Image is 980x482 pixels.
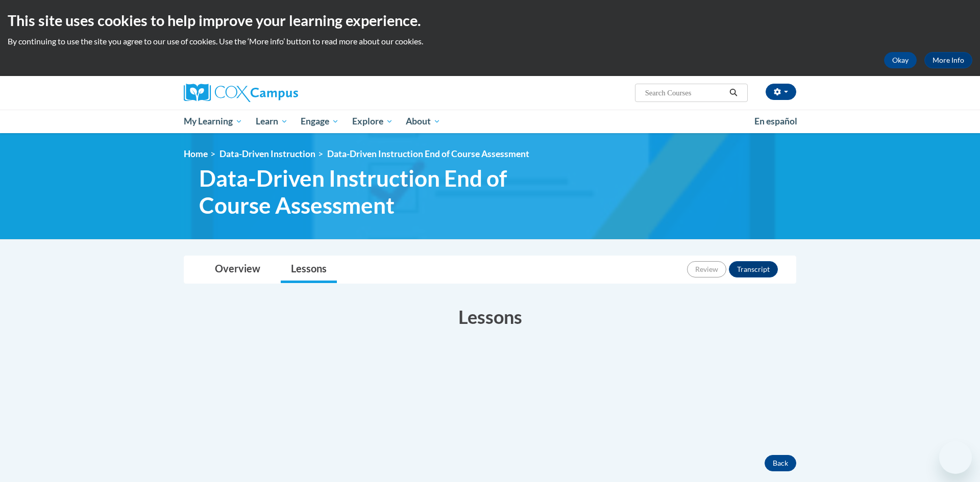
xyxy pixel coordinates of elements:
a: Home [184,148,208,159]
span: Data-Driven Instruction End of Course Assessment [199,165,551,219]
span: En español [754,116,797,126]
a: About [400,110,448,133]
a: My Learning [177,110,249,133]
div: Main menu [168,110,812,133]
a: Cox Campus [184,84,378,102]
a: Explore [346,110,400,133]
input: Search Courses [644,87,726,99]
h2: This site uses cookies to help improve your learning experience. [8,10,972,31]
button: Search [726,87,741,99]
img: Cox Campus [184,84,298,102]
a: Data-Driven Instruction [219,148,315,159]
button: Back [765,455,796,471]
h3: Lessons [184,304,796,329]
span: Data-Driven Instruction End of Course Assessment [327,148,529,159]
p: By continuing to use the site you agree to our use of cookies. Use the ‘More info’ button to read... [8,36,972,47]
button: Account Settings [766,84,796,100]
a: En español [748,111,804,132]
span: Learn [256,115,288,128]
a: Learn [249,110,295,133]
span: Engage [301,115,339,128]
span: Explore [352,115,393,128]
button: Okay [884,52,917,68]
a: More Info [924,52,972,68]
iframe: Button to launch messaging window [939,441,972,474]
button: Review [687,261,726,277]
span: My Learning [184,115,242,128]
span: About [406,115,440,128]
a: Engage [294,110,346,133]
button: Transcript [729,261,778,277]
a: Lessons [281,256,337,283]
a: Overview [205,256,271,283]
